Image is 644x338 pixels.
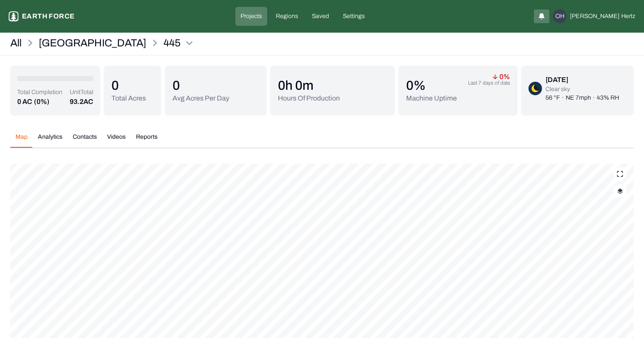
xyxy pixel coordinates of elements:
[312,12,329,21] p: Saved
[68,133,102,148] button: Contacts
[276,12,298,21] p: Regions
[566,94,591,102] p: NE 7mph
[33,133,68,148] button: Analytics
[338,7,370,26] a: Settings
[493,74,510,79] p: 0 %
[545,94,560,102] p: 56 °F
[278,93,340,104] p: Hours Of Production
[163,36,181,50] p: 445
[597,94,619,102] p: 43% RH
[545,85,619,94] p: Clear sky
[102,133,131,148] button: Videos
[307,7,334,26] a: Saved
[39,36,146,50] p: [GEOGRAPHIC_DATA]
[406,78,457,93] p: 0 %
[235,7,267,26] a: Projects
[111,78,146,93] p: 0
[545,75,619,85] div: [DATE]
[271,7,303,26] a: Regions
[70,88,93,97] p: Unit Total
[562,94,564,102] p: ·
[570,12,619,21] span: [PERSON_NAME]
[553,9,567,23] div: OH
[10,36,22,50] a: All
[173,93,229,104] p: Avg Acres Per Day
[343,12,365,21] p: Settings
[553,9,635,23] button: OH[PERSON_NAME]Hertz
[70,97,93,107] p: 93.2 AC
[173,78,229,93] p: 0
[593,94,595,102] p: ·
[493,74,498,79] img: arrow
[34,97,49,107] p: (0%)
[131,133,163,148] button: Reports
[240,12,262,21] p: Projects
[621,12,635,21] span: Hertz
[406,93,457,104] p: Machine Uptime
[17,97,32,107] p: 0 AC
[17,88,62,97] p: Total Completion
[528,82,542,95] img: clear-sky-night-D7zLJEpc.png
[111,93,146,104] p: Total Acres
[17,97,62,107] button: 0 AC(0%)
[617,188,623,194] img: layerIcon
[9,11,18,21] img: earthforce-logo-white-uG4MPadI.svg
[22,11,74,21] p: Earth force
[278,78,340,93] p: 0h 0m
[468,79,510,86] p: Last 7 days of data
[10,133,33,148] button: Map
